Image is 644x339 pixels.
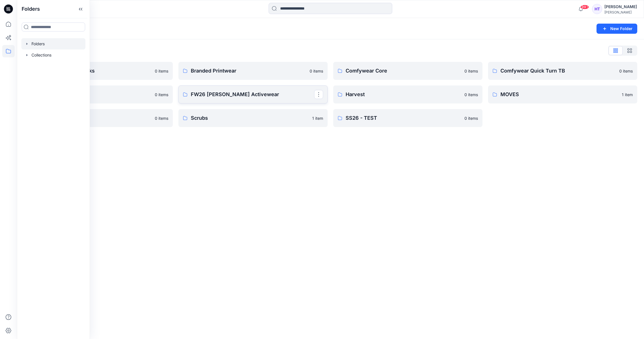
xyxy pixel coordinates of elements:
[604,3,637,10] div: [PERSON_NAME]
[464,115,478,121] p: 0 items
[24,85,173,103] a: EcoSmart0 items
[346,67,461,75] p: Comfywear Core
[464,68,478,74] p: 0 items
[346,114,461,122] p: SS26 - TEST
[191,114,309,122] p: Scrubs
[604,10,637,14] div: [PERSON_NAME]
[155,68,168,74] p: 0 items
[310,68,323,74] p: 0 items
[488,85,637,103] a: MOVES1 item
[191,91,314,98] p: FW26 [PERSON_NAME] Activewear
[155,92,168,98] p: 0 items
[333,85,482,103] a: Harvest0 items
[178,85,328,103] a: FW26 [PERSON_NAME] Activewear
[333,109,482,127] a: SS26 - TEST0 items
[592,4,602,14] div: HT
[155,115,168,121] p: 0 items
[191,67,306,75] p: Branded Printwear
[178,62,328,80] a: Branded Printwear0 items
[178,109,328,127] a: Scrubs1 item
[464,92,478,98] p: 0 items
[619,68,633,74] p: 0 items
[346,91,461,98] p: Harvest
[622,92,633,98] p: 1 item
[312,115,323,121] p: 1 item
[500,67,616,75] p: Comfywear Quick Turn TB
[488,62,637,80] a: Comfywear Quick Turn TB0 items
[597,24,637,34] button: New Folder
[333,62,482,80] a: Comfywear Core0 items
[36,114,151,122] p: Printwear 2025
[500,91,618,98] p: MOVES
[36,91,151,98] p: EcoSmart
[24,62,173,80] a: Activewear Core Blocks0 items
[24,109,173,127] a: Printwear 20250 items
[580,5,589,9] span: 99+
[36,67,151,75] p: Activewear Core Blocks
